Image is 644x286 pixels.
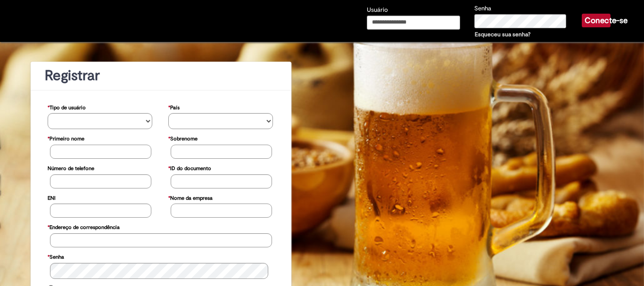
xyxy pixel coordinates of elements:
font: Primeiro nome [50,135,84,142]
font: Senha [50,253,64,261]
font: Tipo de usuário [50,104,86,111]
img: c6ce05dddb264490e4c35e7cf39619ce.iix [7,12,77,28]
font: Nome da empresa [170,195,213,202]
font: ID do documento [170,165,211,172]
font: Senha [474,4,491,12]
font: Conecte-se [585,16,627,25]
font: Registrar [45,66,100,85]
font: Endereço de correspondência [50,224,120,231]
font: Usuário [367,6,388,14]
font: Número de telefone [48,165,94,172]
font: Sobrenome [170,135,198,142]
font: País [170,104,180,111]
a: Esqueceu sua senha? [475,31,530,38]
button: Conecte-se [582,14,611,27]
font: ENI [48,195,56,202]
